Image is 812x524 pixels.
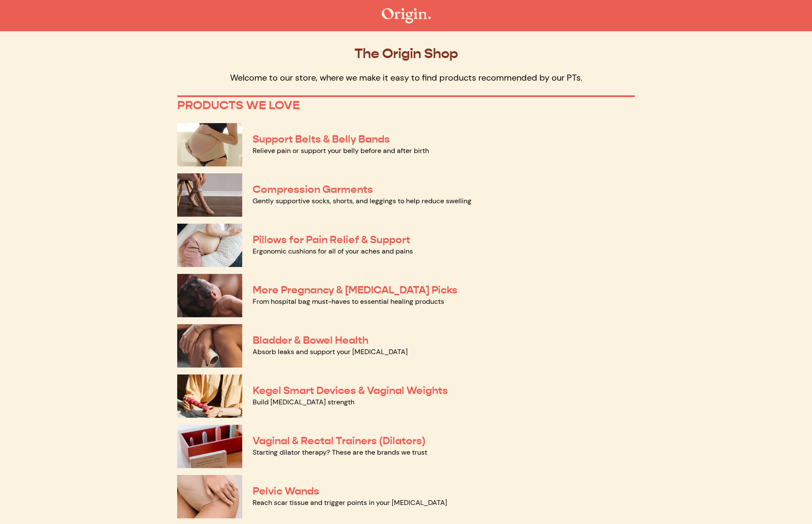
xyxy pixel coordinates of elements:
[177,45,635,62] p: The Origin Shop
[177,425,242,468] img: Vaginal & Rectal Trainers (Dilators)
[253,133,390,146] a: Support Belts & Belly Bands
[253,384,448,397] a: Kegel Smart Devices & Vaginal Weights
[177,274,242,317] img: More Pregnancy & Postpartum Picks
[177,72,635,83] p: Welcome to our store, where we make it easy to find products recommended by our PTs.
[253,334,368,347] a: Bladder & Bowel Health
[177,324,242,368] img: Bladder & Bowel Health
[253,434,425,447] a: Vaginal & Rectal Trainers (Dilators)
[253,146,429,155] a: Relieve pain or support your belly before and after birth
[253,347,408,356] a: Absorb leaks and support your [MEDICAL_DATA]
[253,297,444,306] a: From hospital bag must-haves to essential healing products
[253,233,410,246] a: Pillows for Pain Relief & Support
[253,397,354,407] a: Build [MEDICAL_DATA] strength
[382,8,431,23] img: The Origin Shop
[177,173,242,217] img: Compression Garments
[177,98,635,113] p: PRODUCTS WE LOVE
[253,283,458,296] a: More Pregnancy & [MEDICAL_DATA] Picks
[253,183,373,196] a: Compression Garments
[253,448,427,457] a: Starting dilator therapy? These are the brands we trust
[253,196,471,205] a: Gently supportive socks, shorts, and leggings to help reduce swelling
[177,374,242,418] img: Kegel Smart Devices & Vaginal Weights
[177,123,242,166] img: Support Belts & Belly Bands
[253,247,413,256] a: Ergonomic cushions for all of your aches and pains
[177,224,242,267] img: Pillows for Pain Relief & Support
[253,498,447,507] a: Reach scar tissue and trigger points in your [MEDICAL_DATA]
[177,475,242,518] img: Pelvic Wands
[253,485,319,498] a: Pelvic Wands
